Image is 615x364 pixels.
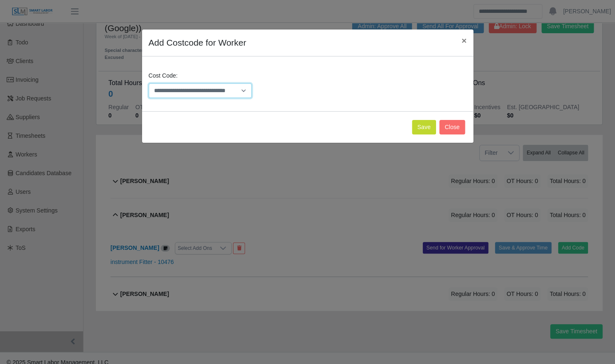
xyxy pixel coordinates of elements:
button: Close [439,120,465,134]
button: Close [455,29,473,51]
span: × [461,36,466,45]
button: Save [412,120,436,134]
h4: Add Costcode for Worker [149,36,246,49]
label: Cost Code: [149,71,178,80]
